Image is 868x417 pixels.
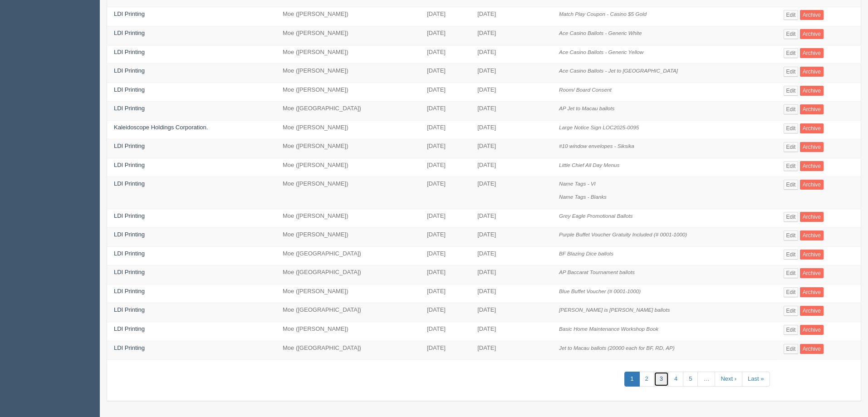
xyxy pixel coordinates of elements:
[800,268,824,278] a: Archive
[276,265,420,285] td: Moe ([GEOGRAPHIC_DATA])
[624,372,639,387] a: 1
[800,10,824,20] a: Archive
[559,143,634,149] i: #10 window envelopes - Siksika
[559,11,647,17] i: Match Play Coupon - Casino $5 Gold
[784,180,799,190] a: Edit
[784,231,799,240] a: Edit
[471,209,552,228] td: [DATE]
[471,120,552,139] td: [DATE]
[471,139,552,158] td: [DATE]
[114,269,145,275] a: LDI Printing
[559,49,643,55] i: Ace Casino Ballots - Generic Yellow
[114,29,145,36] a: LDI Printing
[471,303,552,322] td: [DATE]
[800,123,824,133] a: Archive
[276,45,420,64] td: Moe ([PERSON_NAME])
[800,306,824,316] a: Archive
[471,177,552,209] td: [DATE]
[276,284,420,303] td: Moe ([PERSON_NAME])
[471,26,552,45] td: [DATE]
[420,177,471,209] td: [DATE]
[559,87,612,93] i: Room/ Board Consent
[800,287,824,297] a: Archive
[420,64,471,83] td: [DATE]
[420,303,471,322] td: [DATE]
[420,265,471,285] td: [DATE]
[114,124,208,131] a: Kaleidoscope Holdings Corporation.
[471,341,552,360] td: [DATE]
[683,372,698,387] a: 5
[420,322,471,341] td: [DATE]
[114,250,145,257] a: LDI Printing
[800,67,824,77] a: Archive
[276,303,420,322] td: Moe ([GEOGRAPHIC_DATA])
[639,372,654,387] a: 2
[800,180,824,190] a: Archive
[471,322,552,341] td: [DATE]
[276,7,420,26] td: Moe ([PERSON_NAME])
[800,29,824,39] a: Archive
[784,344,799,354] a: Edit
[114,180,145,187] a: LDI Printing
[471,64,552,83] td: [DATE]
[559,30,642,36] i: Ace Casino Ballots - Generic White
[420,209,471,228] td: [DATE]
[420,102,471,121] td: [DATE]
[276,228,420,247] td: Moe ([PERSON_NAME])
[471,45,552,64] td: [DATE]
[420,83,471,102] td: [DATE]
[800,86,824,96] a: Archive
[784,29,799,39] a: Edit
[420,26,471,45] td: [DATE]
[559,345,675,351] i: Jet to Macau ballots (20000 each for BF, RD, AP)
[559,250,613,256] i: BF Blazing Dice ballots
[784,123,799,133] a: Edit
[800,142,824,152] a: Archive
[420,246,471,265] td: [DATE]
[276,64,420,83] td: Moe ([PERSON_NAME])
[715,372,742,387] a: Next ›
[559,213,633,219] i: Grey Eagle Promotional Ballots
[784,325,799,335] a: Edit
[800,325,824,335] a: Archive
[800,344,824,354] a: Archive
[276,26,420,45] td: Moe ([PERSON_NAME])
[784,306,799,316] a: Edit
[697,372,715,387] a: …
[800,250,824,260] a: Archive
[654,372,669,387] a: 3
[559,194,607,200] i: Name Tags - Blanks
[784,250,799,260] a: Edit
[114,86,145,93] a: LDI Printing
[420,341,471,360] td: [DATE]
[784,104,799,114] a: Edit
[784,67,799,77] a: Edit
[276,102,420,121] td: Moe ([GEOGRAPHIC_DATA])
[276,322,420,341] td: Moe ([PERSON_NAME])
[276,139,420,158] td: Moe ([PERSON_NAME])
[420,7,471,26] td: [DATE]
[471,7,552,26] td: [DATE]
[800,104,824,114] a: Archive
[559,181,596,186] i: Name Tags - VI
[784,10,799,20] a: Edit
[114,212,145,219] a: LDI Printing
[420,158,471,177] td: [DATE]
[559,288,641,294] i: Blue Buffet Voucher (# 0001-1000)
[471,102,552,121] td: [DATE]
[471,265,552,285] td: [DATE]
[471,158,552,177] td: [DATE]
[784,48,799,58] a: Edit
[559,307,670,313] i: [PERSON_NAME] is [PERSON_NAME] ballots
[420,45,471,64] td: [DATE]
[559,162,619,168] i: Little Chief All Day Menus
[800,212,824,222] a: Archive
[559,231,687,237] i: Purple Buffet Voucher Gratuity Included (# 0001-1000)
[784,287,799,297] a: Edit
[114,306,145,313] a: LDI Printing
[471,83,552,102] td: [DATE]
[559,68,678,74] i: Ace Casino Ballots - Jet to [GEOGRAPHIC_DATA]
[114,325,145,332] a: LDI Printing
[114,105,145,112] a: LDI Printing
[114,162,145,168] a: LDI Printing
